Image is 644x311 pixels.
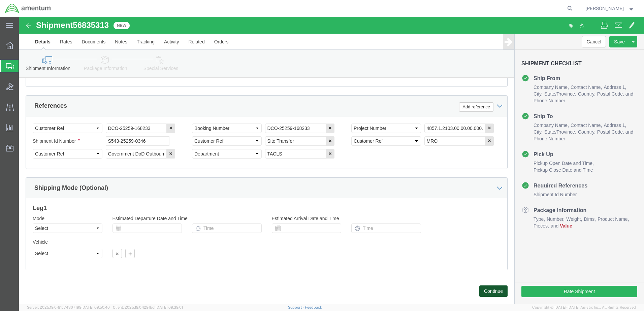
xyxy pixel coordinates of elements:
span: Server: 2025.19.0-91c74307f99 [27,305,110,309]
img: logo [5,3,51,13]
span: Client: 2025.19.0-129fbcf [113,305,183,309]
button: [PERSON_NAME] [585,4,635,12]
span: Copyright © [DATE]-[DATE] Agistix Inc., All Rights Reserved [532,305,636,310]
iframe: FS Legacy Container [19,17,644,304]
a: Support [288,305,305,309]
span: Gary Reed [585,5,624,12]
a: Feedback [305,305,322,309]
span: [DATE] 09:39:01 [156,305,183,309]
span: [DATE] 09:50:40 [82,305,110,309]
